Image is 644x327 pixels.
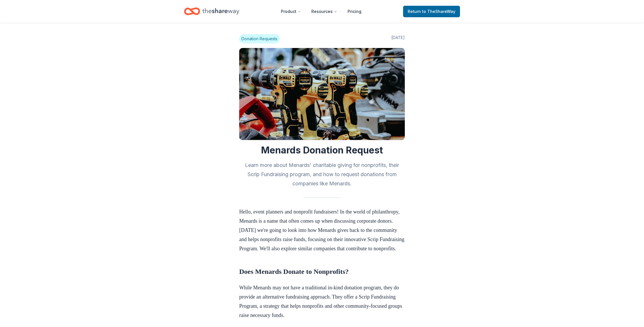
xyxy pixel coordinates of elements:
h2: Does Menards Donate to Nonprofits? [239,267,405,276]
a: Home [184,5,239,18]
span: to TheShareWay [422,9,455,14]
a: Returnto TheShareWay [403,6,460,17]
button: Resources [307,6,342,17]
a: Pricing [343,6,366,17]
span: Return [408,8,455,15]
p: While Menards may not have a traditional in-kind donation program, they do provide an alternative... [239,283,405,320]
h2: Learn more about Menards' charitable giving for nonprofits, their Scrip Fundraising program, and ... [239,161,405,188]
p: Hello, event planners and nonprofit fundraisers! In the world of philanthropy, Menards is a name ... [239,207,405,253]
button: Product [276,6,306,17]
img: Image for Menards Donation Request [239,48,405,140]
nav: Main [276,5,366,18]
span: [DATE] [391,34,405,43]
h1: Menards Donation Request [239,145,405,156]
span: Donation Requests [239,34,280,43]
